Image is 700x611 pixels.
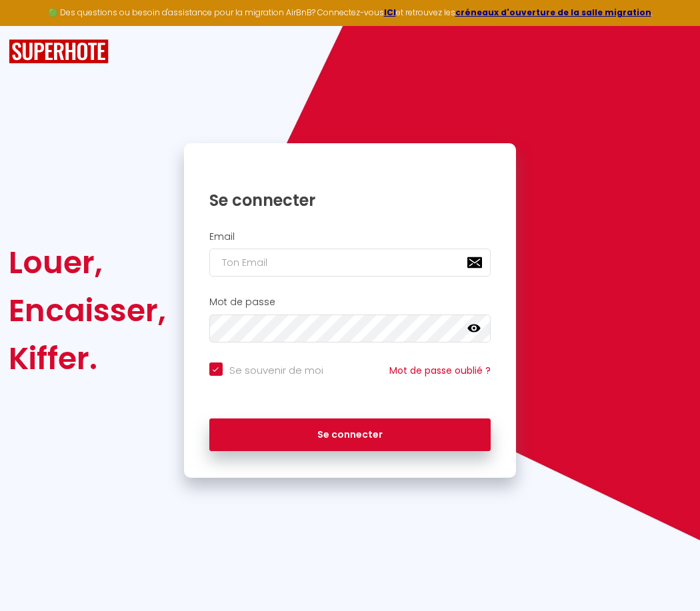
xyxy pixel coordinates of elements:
img: SuperHote logo [9,39,109,64]
button: Se connecter [209,418,491,452]
a: Mot de passe oublié ? [389,364,491,377]
h1: Se connecter [209,190,491,211]
h2: Email [209,231,491,243]
div: Louer, [9,239,166,287]
a: créneaux d'ouverture de la salle migration [455,7,651,18]
input: Ton Email [209,249,491,277]
a: ICI [384,7,396,18]
h2: Mot de passe [209,297,491,308]
div: Encaisser, [9,287,166,334]
div: Kiffer. [9,334,166,382]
